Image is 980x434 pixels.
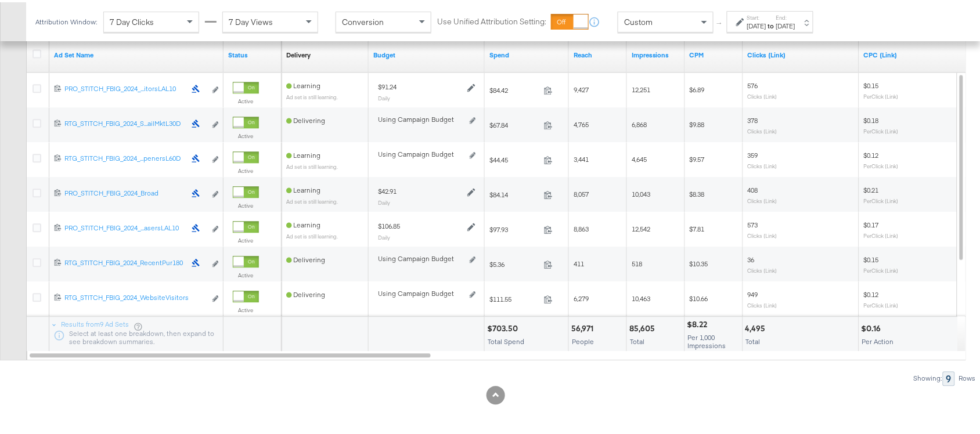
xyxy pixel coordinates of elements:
a: PRO_STITCH_FBIG_2024_...asersLAL10 [64,221,185,233]
sub: Ad set is still learning. [286,91,338,98]
div: Using Campaign Budget [378,113,467,122]
span: ↑ [715,20,726,24]
sub: Clicks (Link) [748,195,777,202]
span: $10.66 [690,292,708,301]
label: Active [233,200,259,207]
sub: Ad set is still learning. [286,161,338,168]
div: [DATE] [776,19,795,28]
span: 4,645 [632,153,647,161]
span: $67.84 [489,118,539,127]
span: 949 [748,288,758,296]
span: $84.14 [489,188,539,197]
label: Active [233,95,259,103]
sub: Clicks (Link) [748,91,777,97]
label: Start: [747,12,766,19]
span: Learning [286,79,320,88]
span: $0.18 [864,114,879,122]
span: $10.35 [690,257,708,266]
span: Delivering [286,114,325,122]
a: Shows the current state of your Ad Set. [228,48,277,57]
span: $97.93 [489,223,539,232]
span: 4,765 [574,118,589,126]
div: RTG_STITCH_FBIG_2024_S...ailMktL30D [64,117,185,126]
div: $42.91 [378,185,397,194]
sub: Clicks (Link) [748,230,777,237]
span: 411 [574,257,584,266]
div: Using Campaign Budget [378,287,467,296]
span: 36 [748,253,755,262]
span: Total [630,335,644,343]
sub: Daily [378,92,390,99]
sub: Per Click (Link) [864,125,899,132]
span: 8,863 [574,222,589,231]
div: PRO_STITCH_FBIG_2024_Broad [64,186,185,196]
span: $9.88 [690,118,705,126]
div: Using Campaign Budget [378,252,467,261]
span: 408 [748,183,758,192]
sub: Clicks (Link) [748,125,777,132]
div: [DATE] [747,19,766,28]
a: The average cost for each link click you've received from your ad. [864,48,971,57]
sub: Per Click (Link) [864,265,899,272]
div: Delivery [286,48,311,57]
span: 359 [748,149,758,157]
span: 6,868 [632,118,647,126]
div: $0.16 [862,321,885,332]
div: $91.24 [378,80,397,89]
a: Reflects the ability of your Ad Set to achieve delivery based on ad states, schedule and budget. [286,48,311,57]
div: Attribution Window: [35,16,98,24]
sub: Per Click (Link) [864,91,899,97]
label: End: [776,12,795,19]
span: 10,043 [632,187,650,196]
sub: Per Click (Link) [864,160,899,167]
label: Active [233,165,259,172]
a: RTG_STITCH_FBIG_2024_WebsiteVisitors [64,291,206,303]
span: 9,427 [574,83,589,92]
span: $0.15 [864,79,879,88]
span: Delivering [286,253,325,262]
sub: Per Click (Link) [864,230,899,237]
a: The total amount spent to date. [489,48,564,57]
span: $0.21 [864,183,879,192]
div: Rows [959,372,977,380]
div: RTG_STITCH_FBIG_2024_RecentPur180 [64,256,185,265]
span: Per Action [862,335,894,343]
div: $106.85 [378,219,400,229]
div: $8.22 [687,317,711,328]
a: PRO_STITCH_FBIG_2024_...itorsLAL10 [64,82,185,94]
span: $44.45 [489,153,539,162]
span: 7 Day Clicks [110,15,154,25]
a: The number of clicks on links appearing on your ad or Page that direct people to your sites off F... [748,48,855,57]
span: 12,542 [632,222,650,231]
strong: to [766,19,776,28]
span: $8.38 [690,187,705,196]
sub: Daily [378,232,390,238]
div: PRO_STITCH_FBIG_2024_...itorsLAL10 [64,82,185,91]
a: The number of people your ad was served to. [574,48,622,57]
span: People [572,335,594,343]
span: 6,279 [574,292,589,301]
span: Learning [286,149,320,157]
span: $0.17 [864,218,879,227]
div: 4,495 [745,321,769,332]
sub: Per Click (Link) [864,299,899,306]
sub: Ad set is still learning. [286,196,338,202]
span: Custom [624,15,653,25]
a: Your Ad Set name. [54,48,219,57]
div: RTG_STITCH_FBIG_2024_WebsiteVisitors [64,291,206,300]
span: Total Spend [488,335,524,343]
span: 573 [748,218,758,227]
sub: Clicks (Link) [748,299,777,306]
div: Showing: [913,372,943,380]
a: The average cost you've paid to have 1,000 impressions of your ad. [690,48,738,57]
div: RTG_STITCH_FBIG_2024_...penersL60D [64,151,185,161]
sub: Per Click (Link) [864,195,899,202]
sub: Ad set is still learning. [286,230,338,237]
div: 56,971 [571,321,597,332]
sub: Clicks (Link) [748,265,777,272]
span: 3,441 [574,153,589,161]
span: Delivering [286,288,325,296]
a: RTG_STITCH_FBIG_2024_RecentPur180 [64,256,185,268]
a: RTG_STITCH_FBIG_2024_...penersL60D [64,151,185,164]
span: $5.36 [489,258,539,266]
